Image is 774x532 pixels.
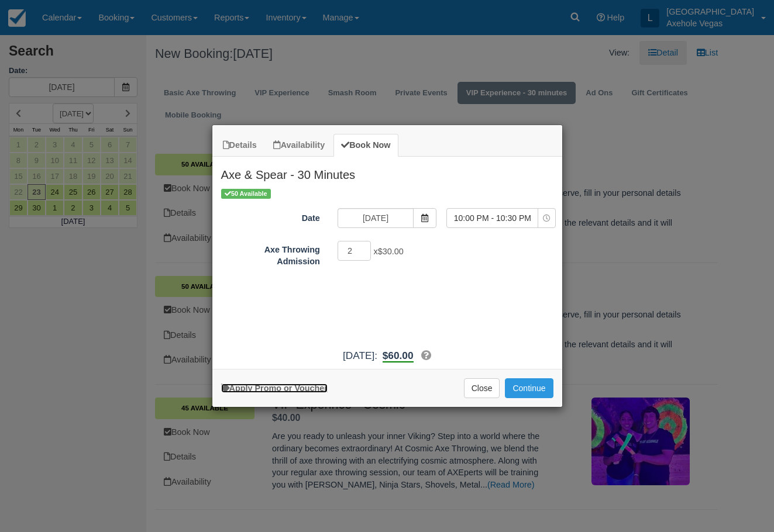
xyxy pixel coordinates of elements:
[464,378,500,398] button: Close
[447,212,538,224] span: 10:00 PM - 10:30 PM
[221,384,328,393] a: Apply Voucher
[215,134,264,157] a: Details
[378,247,404,256] span: $30.00
[383,350,414,361] span: $60.00
[373,247,403,256] span: x
[212,157,562,187] h2: Axe & Spear - 30 Minutes
[221,189,271,199] span: 50 Available
[333,134,398,157] a: Book Now
[266,134,332,157] a: Availability
[505,378,553,398] button: Add to Booking
[212,208,329,224] label: Date
[338,241,371,261] input: Axe Throwing Admission
[212,240,329,268] label: Axe Throwing Admission
[212,348,562,363] div: [DATE]:
[212,157,562,363] div: Item Modal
